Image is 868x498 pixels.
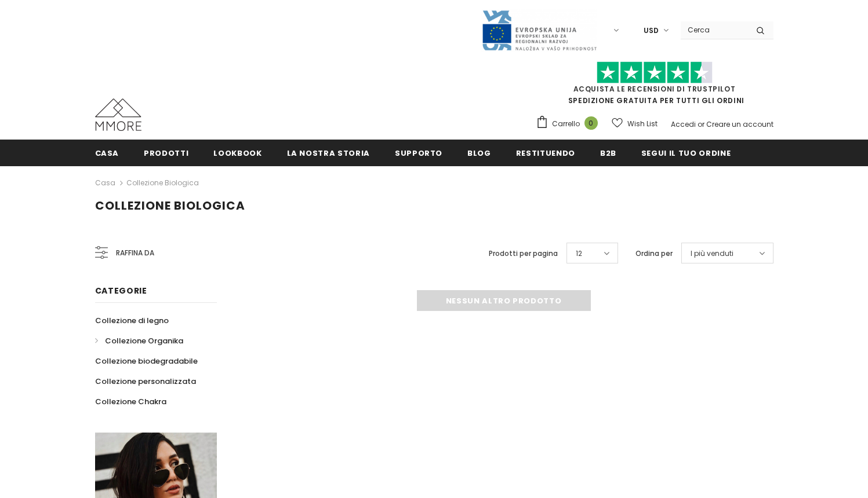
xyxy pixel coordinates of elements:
[584,116,598,130] span: 0
[597,61,713,84] img: Fidati di Pilot Stars
[573,84,736,94] a: Acquista le recensioni di TrustPilot
[706,119,773,129] a: Creare un account
[95,176,115,190] a: Casa
[95,140,119,166] a: Casa
[287,148,370,159] span: La nostra storia
[641,148,731,159] span: Segui il tuo ordine
[95,356,198,367] span: Collezione biodegradabile
[95,371,196,391] a: Collezione personalizzata
[95,396,166,407] span: Collezione Chakra
[95,197,245,214] span: Collezione biologica
[116,247,154,259] span: Raffina da
[126,178,199,188] a: Collezione biologica
[635,248,673,259] label: Ordina per
[489,248,558,259] label: Prodotti per pagina
[681,21,747,38] input: Search Site
[600,148,616,159] span: B2B
[95,351,198,371] a: Collezione biodegradabile
[536,67,773,105] span: SPEDIZIONE GRATUITA PER TUTTI GLI ORDINI
[95,310,169,331] a: Collezione di legno
[627,118,658,130] span: Wish List
[576,248,582,259] span: 12
[600,140,616,166] a: B2B
[95,98,141,131] img: Casi MMORE
[671,119,696,129] a: Accedi
[698,119,704,129] span: or
[95,315,169,326] span: Collezione di legno
[95,148,119,159] span: Casa
[641,140,731,166] a: Segui il tuo ordine
[691,248,733,259] span: I più venduti
[105,335,183,346] span: Collezione Organika
[467,148,491,159] span: Blog
[287,140,370,166] a: La nostra storia
[213,140,262,166] a: Lookbook
[481,9,597,52] img: Javni Razpis
[395,140,442,166] a: supporto
[644,25,659,36] span: USD
[467,140,491,166] a: Blog
[213,148,262,159] span: Lookbook
[481,25,597,35] a: Javni Razpis
[516,140,575,166] a: Restituendo
[144,148,188,159] span: Prodotti
[95,285,147,296] span: Categorie
[144,140,188,166] a: Prodotti
[95,376,196,387] span: Collezione personalizzata
[95,331,183,351] a: Collezione Organika
[552,118,580,130] span: Carrello
[395,148,442,159] span: supporto
[536,115,604,133] a: Carrello 0
[516,148,575,159] span: Restituendo
[95,391,166,412] a: Collezione Chakra
[612,113,658,134] a: Wish List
